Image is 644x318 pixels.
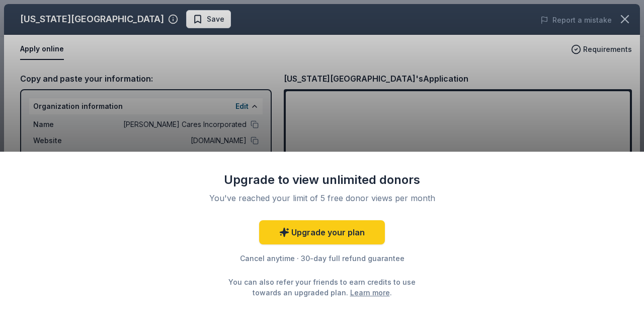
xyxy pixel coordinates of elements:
[191,172,453,188] div: Upgrade to view unlimited donors
[350,287,390,298] a: Learn more
[219,277,425,298] div: You can also refer your friends to earn credits to use towards an upgraded plan. .
[203,192,441,204] div: You've reached your limit of 5 free donor views per month
[191,252,453,265] div: Cancel anytime · 30-day full refund guarantee
[259,220,385,244] a: Upgrade your plan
